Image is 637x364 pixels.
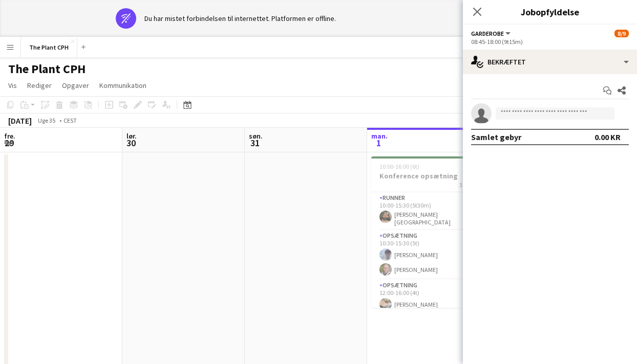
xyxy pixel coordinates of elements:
button: The Plant CPH [21,37,77,57]
span: Rediger [27,81,52,90]
app-job-card: 10:00-16:00 (6t)4/4Konference opsætning3 RollerRunner1/110:00-15:30 (5t30m)[PERSON_NAME][GEOGRAPH... [371,156,486,308]
a: Opgaver [58,79,93,92]
app-card-role: Opsætning1/112:00-16:00 (4t)[PERSON_NAME] [371,280,486,314]
span: lør. [126,131,137,141]
span: man. [371,131,388,141]
span: Garderobe [471,30,504,37]
div: Samlet gebyr [471,132,521,142]
span: 30 [125,137,137,149]
h1: The Plant CPH [8,61,86,77]
h3: Konference opsætning [371,171,486,180]
span: 31 [247,137,263,149]
span: Vis [8,81,17,90]
span: søn. [249,131,263,141]
a: Vis [4,79,21,92]
span: 1 [370,137,388,149]
div: [DATE] [8,116,32,126]
span: 8/9 [614,30,629,37]
app-card-role: Opsætning2/210:30-15:30 (5t)[PERSON_NAME][PERSON_NAME] [371,230,486,280]
span: Opgaver [62,81,89,90]
app-card-role: Runner1/110:00-15:30 (5t30m)[PERSON_NAME][GEOGRAPHIC_DATA] [371,192,486,230]
span: fre. [4,131,15,141]
span: Kommunikation [99,81,146,90]
a: Rediger [23,79,56,92]
div: Bekræftet [463,50,637,74]
a: Kommunikation [95,79,151,92]
span: 29 [3,137,15,149]
div: 0.00 KR [594,132,621,142]
div: 08:45-18:00 (9t15m) [471,38,629,45]
div: CEST [63,117,77,124]
div: Du har mistet forbindelsen til internettet. Platformen er offline. [144,14,336,23]
h3: Jobopfyldelse [463,5,637,18]
span: 3 Roller [459,181,478,189]
span: Uge 35 [34,117,59,124]
button: Garderobe [471,30,512,37]
span: 10:00-16:00 (6t) [379,163,419,170]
